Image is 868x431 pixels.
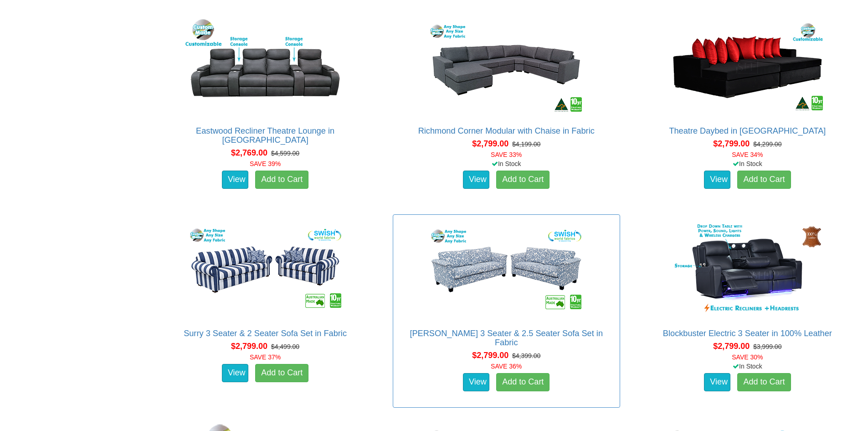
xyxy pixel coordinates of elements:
[665,17,829,117] img: Theatre Daybed in Fabric
[512,140,540,148] del: $4,199.00
[737,171,791,189] a: Add to Cart
[183,219,347,320] img: Surry 3 Seater & 2 Seater Sofa Set in Fabric
[255,171,308,189] a: Add to Cart
[250,353,281,361] font: SAVE 37%
[663,329,832,338] a: Blockbuster Electric 3 Seater in 100% Leather
[491,363,522,370] font: SAVE 36%
[665,219,829,320] img: Blockbuster Electric 3 Seater in 100% Leather
[632,362,863,371] div: In Stock
[753,343,781,350] del: $3,999.00
[271,150,299,157] del: $4,599.00
[472,139,508,148] span: $2,799.00
[463,373,489,391] a: View
[753,140,781,148] del: $4,299.00
[222,364,248,382] a: View
[496,373,550,391] a: Add to Cart
[737,373,791,391] a: Add to Cart
[632,159,863,168] div: In Stock
[732,151,763,158] font: SAVE 34%
[255,364,308,382] a: Add to Cart
[496,171,550,189] a: Add to Cart
[424,17,588,117] img: Richmond Corner Modular with Chaise in Fabric
[463,171,489,189] a: View
[391,159,622,168] div: In Stock
[183,17,347,117] img: Eastwood Recliner Theatre Lounge in Fabric
[713,139,750,148] span: $2,799.00
[222,171,248,189] a: View
[669,126,826,135] a: Theatre Daybed in [GEOGRAPHIC_DATA]
[704,373,730,391] a: View
[472,351,508,360] span: $2,799.00
[491,151,522,158] font: SAVE 33%
[184,329,347,338] a: Surry 3 Seater & 2 Seater Sofa Set in Fabric
[271,343,299,350] del: $4,499.00
[196,126,334,145] a: Eastwood Recliner Theatre Lounge in [GEOGRAPHIC_DATA]
[231,342,267,351] span: $2,799.00
[713,342,750,351] span: $2,799.00
[231,148,267,157] span: $2,769.00
[410,329,603,347] a: [PERSON_NAME] 3 Seater & 2.5 Seater Sofa Set in Fabric
[250,160,281,167] font: SAVE 39%
[704,171,730,189] a: View
[418,126,595,135] a: Richmond Corner Modular with Chaise in Fabric
[732,353,763,361] font: SAVE 30%
[424,219,588,320] img: Tiffany 3 Seater & 2.5 Seater Sofa Set in Fabric
[512,352,540,359] del: $4,399.00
